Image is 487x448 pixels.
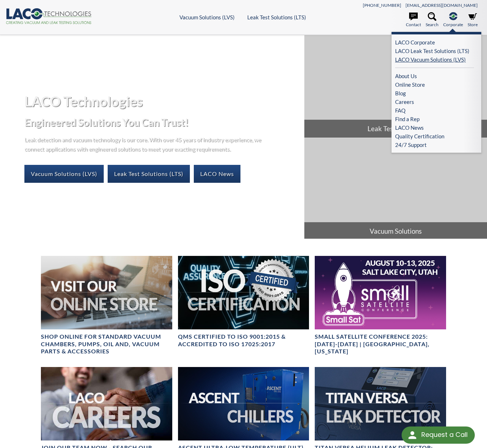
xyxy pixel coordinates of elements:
img: round button [407,429,418,441]
a: Blog [395,89,474,97]
a: Quality Certification [395,132,474,140]
a: Visit Our Online Store headerSHOP ONLINE FOR STANDARD VACUUM CHAMBERS, PUMPS, OIL AND, VACUUM PAR... [41,256,172,356]
span: Leak Test Solutions [304,120,487,138]
a: About Us [395,72,474,80]
div: Request a Call [421,426,468,443]
a: LACO Corporate [395,38,474,47]
a: Vacuum Solutions [304,138,487,240]
a: Vacuum Solutions (LVS) [179,14,235,20]
h4: Small Satellite Conference 2025: [DATE]-[DATE] | [GEOGRAPHIC_DATA], [US_STATE] [315,333,446,355]
h4: QMS CERTIFIED to ISO 9001:2015 & Accredited to ISO 17025:2017 [178,333,309,348]
div: Request a Call [402,426,475,444]
a: LACO Leak Test Solutions (LTS) [395,47,474,55]
a: Online Store [395,80,474,89]
a: FAQ [395,106,474,115]
a: LACO News [194,165,240,183]
a: ISO Certification headerQMS CERTIFIED to ISO 9001:2015 & Accredited to ISO 17025:2017 [178,256,309,348]
a: [PHONE_NUMBER] [363,3,401,8]
a: Leak Test Solutions (LTS) [108,165,190,183]
a: Find a Rep [395,115,474,123]
a: 24/7 Support [395,140,478,149]
h1: LACO Technologies [24,92,299,110]
h2: Engineered Solutions You Can Trust! [24,116,299,129]
p: Leak detection and vacuum technology is our core. With over 45 years of industry experience, we c... [24,135,265,153]
a: LACO News [395,123,474,132]
a: Contact [406,12,421,28]
span: Corporate [443,21,463,28]
a: Careers [395,97,474,106]
a: Small Satellite Conference 2025: August 10-13 | Salt Lake City, UtahSmall Satellite Conference 20... [315,256,446,356]
h4: SHOP ONLINE FOR STANDARD VACUUM CHAMBERS, PUMPS, OIL AND, VACUUM PARTS & ACCESSORIES [41,333,172,355]
a: Search [426,12,439,28]
a: LACO Vacuum Solutions (LVS) [395,55,474,64]
a: Vacuum Solutions (LVS) [24,165,104,183]
span: Vacuum Solutions [304,222,487,240]
a: Leak Test Solutions (LTS) [247,14,306,20]
a: Leak Test Solutions [304,35,487,138]
a: [EMAIL_ADDRESS][DOMAIN_NAME] [406,3,478,8]
a: Store [468,12,478,28]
